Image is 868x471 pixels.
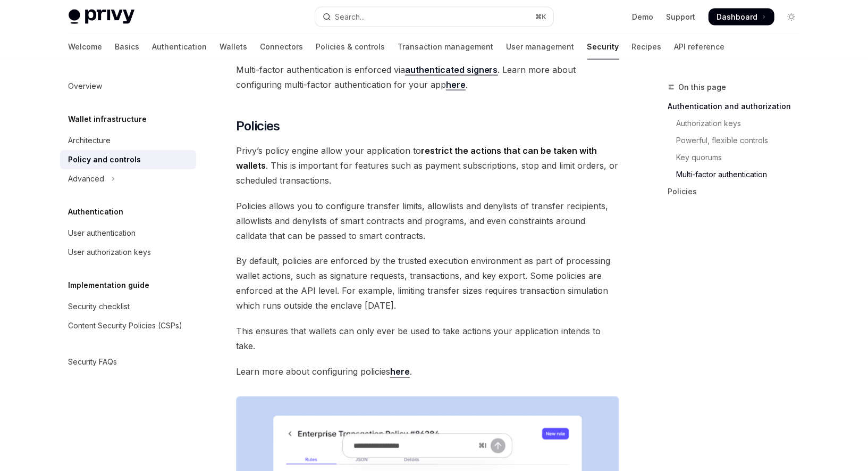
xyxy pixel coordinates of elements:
[446,79,466,90] a: here
[69,246,151,259] div: User authorization keys
[679,81,727,94] span: On this page
[69,113,147,126] h5: Wallet infrastructure
[115,34,140,60] a: Basics
[668,115,808,132] a: Authorization keys
[668,166,808,183] a: Multi-factor authentication
[236,199,619,243] span: Policies allows you to configure transfer limits, allowlists and denylists of transfer recipients...
[220,34,248,60] a: Wallets
[783,9,800,26] button: Toggle dark mode
[709,9,774,26] a: Dashboard
[587,34,619,60] a: Security
[60,150,196,169] a: Policy and controls
[69,134,111,147] div: Architecture
[507,34,575,60] a: User management
[398,34,494,60] a: Transaction management
[69,205,124,218] h5: Authentication
[668,98,808,115] a: Authentication and authorization
[668,132,808,149] a: Powerful, flexible controls
[632,34,662,60] a: Recipes
[390,367,410,378] a: here
[69,227,136,239] div: User authentication
[236,324,619,354] span: This ensures that wallets can only ever be used to take actions your application intends to take.
[60,224,196,243] a: User authentication
[69,172,105,185] div: Advanced
[60,352,196,371] a: Security FAQs
[668,149,808,166] a: Key quorums
[69,80,103,93] div: Overview
[491,439,505,453] button: Send message
[260,34,304,60] a: Connectors
[717,12,758,22] span: Dashboard
[236,254,619,313] span: By default, policies are enforced by the trusted execution environment as part of processing wall...
[675,34,725,60] a: API reference
[316,34,385,60] a: Policies & controls
[315,7,553,27] button: Open search
[69,319,183,332] div: Content Security Policies (CSPs)
[633,12,654,22] a: Demo
[405,64,498,76] a: authenticated signers
[335,11,365,23] div: Search...
[668,183,808,200] a: Policies
[236,62,619,92] span: Multi-factor authentication is enforced via . Learn more about configuring multi-factor authentic...
[69,34,103,60] a: Welcome
[69,300,130,313] div: Security checklist
[69,356,117,368] div: Security FAQs
[153,34,207,60] a: Authentication
[60,243,196,262] a: User authorization keys
[60,297,196,316] a: Security checklist
[353,434,474,458] input: Ask a question...
[69,279,150,292] h5: Implementation guide
[60,316,196,335] a: Content Security Policies (CSPs)
[69,153,141,166] div: Policy and controls
[236,118,280,135] span: Policies
[536,13,547,21] span: ⌘ K
[60,131,196,150] a: Architecture
[60,77,196,96] a: Overview
[69,10,134,24] img: light logo
[60,169,196,188] button: Toggle Advanced section
[667,12,696,22] a: Support
[236,365,619,379] span: Learn more about configuring policies .
[236,143,619,188] span: Privy’s policy engine allow your application to . This is important for features such as payment ...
